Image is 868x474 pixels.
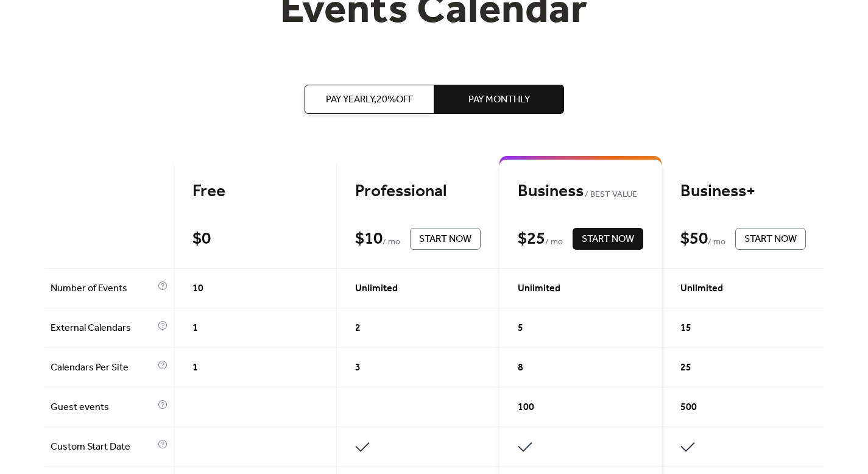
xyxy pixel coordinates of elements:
span: Custom Start Date [51,440,155,455]
span: 8 [518,361,523,375]
span: Start Now [744,232,797,247]
span: 3 [355,361,361,375]
span: 1 [192,361,198,375]
button: Pay Monthly [434,85,564,114]
div: $ 25 [518,228,545,250]
button: Pay Yearly,20%off [305,85,434,114]
div: Business [518,181,643,202]
span: Start Now [419,232,471,247]
span: Unlimited [518,281,560,296]
span: Unlimited [355,281,398,296]
span: 100 [518,400,534,415]
span: Pay Yearly, 20% off [326,93,413,107]
button: Start Now [735,228,806,250]
span: 1 [192,321,198,336]
div: Professional [355,181,481,202]
div: $ 0 [192,228,211,250]
button: Start Now [573,228,643,250]
span: Guest events [51,400,155,415]
div: $ 50 [680,228,708,250]
span: 10 [192,281,203,296]
span: Unlimited [680,281,723,296]
span: Pay Monthly [468,93,530,107]
div: Business+ [680,181,806,202]
span: Number of Events [51,281,155,296]
span: BEST VALUE [584,188,638,202]
span: / mo [383,235,400,250]
span: / mo [545,235,563,250]
span: Start Now [582,232,634,247]
div: $ 10 [355,228,383,250]
span: / mo [708,235,725,250]
span: External Calendars [51,321,155,336]
span: 500 [680,400,697,415]
span: Calendars Per Site [51,361,155,375]
span: 15 [680,321,691,336]
span: 5 [518,321,523,336]
div: Free [192,181,318,202]
span: 2 [355,321,361,336]
button: Start Now [410,228,481,250]
span: 25 [680,361,691,375]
